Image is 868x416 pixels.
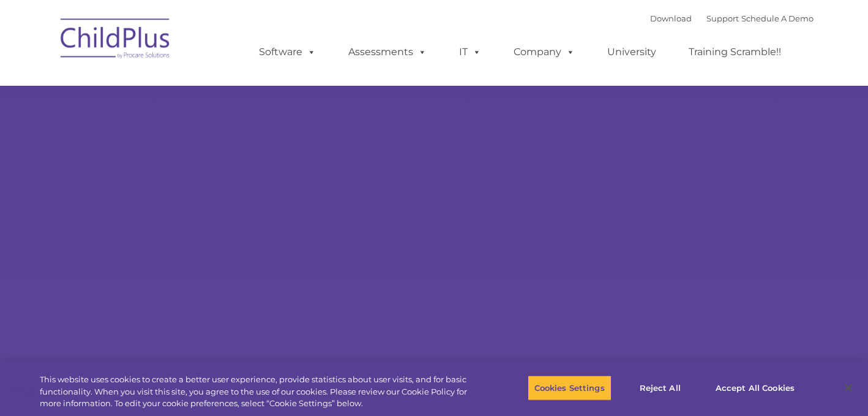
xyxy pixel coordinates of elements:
a: Software [247,40,328,64]
a: IT [447,40,493,64]
button: Cookies Settings [528,375,612,401]
button: Reject All [622,375,698,401]
a: Company [501,40,587,64]
a: Training Scramble!! [676,40,793,64]
font: | [650,13,814,23]
button: Accept All Cookies [709,375,801,401]
img: ChildPlus by Procare Solutions [54,10,177,71]
div: This website uses cookies to create a better user experience, provide statistics about user visit... [40,374,477,410]
a: Schedule A Demo [741,13,814,23]
a: University [595,40,668,64]
button: Close [835,374,862,401]
a: Assessments [336,40,439,64]
a: Support [706,13,739,23]
a: Download [650,13,692,23]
